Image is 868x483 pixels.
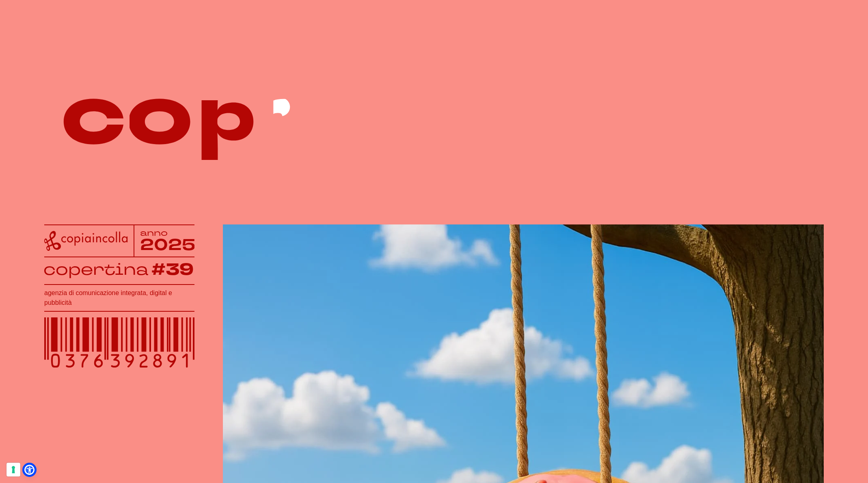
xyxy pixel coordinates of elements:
[44,288,194,308] h1: agenzia di comunicazione integrata, digital e pubblicità
[43,259,148,280] tspan: copertina
[140,227,168,238] tspan: anno
[6,463,20,477] button: Le tue preferenze relative al consenso per le tecnologie di tracciamento
[24,465,35,475] a: Open Accessibility Menu
[140,234,195,256] tspan: 2025
[151,259,194,281] tspan: #39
